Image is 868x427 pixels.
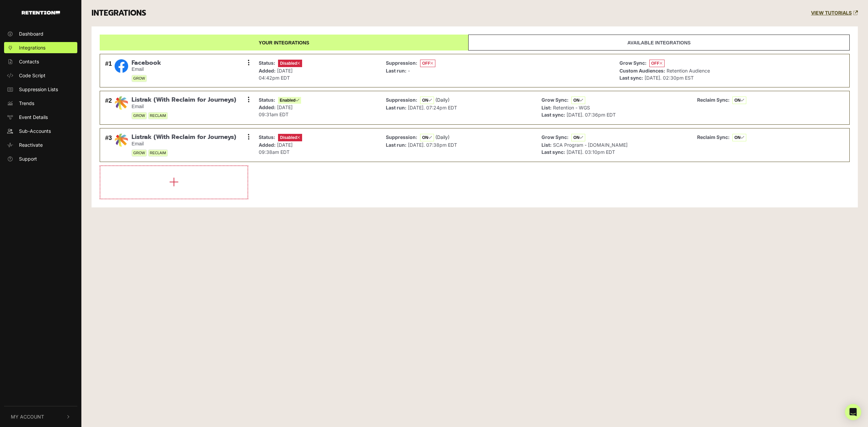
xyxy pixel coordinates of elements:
[4,139,77,150] a: Reactivate
[408,68,410,74] span: -
[259,142,293,155] span: [DATE] 09:38am EDT
[259,134,275,140] strong: Status:
[278,134,302,141] span: Disabled
[468,35,850,50] a: Available integrations
[19,44,45,51] span: Integrations
[132,96,236,104] span: Listrak (With Reclaim for Journeys)
[619,60,647,66] strong: Grow Sync:
[435,134,450,140] span: (Daily)
[19,30,43,37] span: Dashboard
[132,112,147,119] span: GROW
[649,60,665,67] span: OFF
[19,141,43,148] span: Reactivate
[386,134,417,140] strong: Suppression:
[4,111,77,123] a: Event Details
[19,155,37,162] span: Support
[386,68,407,74] strong: Last run:
[4,153,77,164] a: Support
[567,149,615,155] span: [DATE]. 03:10pm EDT
[132,66,161,72] small: Email
[4,406,77,427] button: My Account
[148,112,168,119] span: RECLAIM
[259,97,275,103] strong: Status:
[132,141,236,147] small: Email
[4,84,77,95] a: Suppression Lists
[19,100,34,107] span: Trends
[259,142,276,148] strong: Added:
[732,134,746,141] span: ON
[19,58,39,65] span: Contacts
[259,104,276,110] strong: Added:
[132,75,147,82] span: GROW
[11,413,44,420] span: My Account
[553,142,628,148] span: SCA Program - [DOMAIN_NAME]
[420,97,434,104] span: ON
[115,134,128,147] img: Listrak (With Reclaim for Journeys)
[115,96,128,109] img: Listrak (With Reclaim for Journeys)
[4,98,77,109] a: Trends
[420,60,435,67] span: OFF
[115,59,128,73] img: Facebook
[4,28,77,39] a: Dashboard
[619,75,643,81] strong: Last sync:
[541,149,565,155] strong: Last sync:
[132,134,236,141] span: Listrak (With Reclaim for Journeys)
[386,97,417,103] strong: Suppression:
[4,56,77,67] a: Contacts
[100,35,468,50] a: Your integrations
[105,59,112,82] div: #1
[105,96,112,119] div: #2
[541,112,565,118] strong: Last sync:
[22,11,60,15] img: Retention.com
[132,149,147,157] span: GROW
[132,104,236,109] small: Email
[4,70,77,81] a: Code Script
[19,127,51,135] span: Sub-Accounts
[105,134,112,157] div: #3
[278,60,302,67] span: Disabled
[386,60,417,66] strong: Suppression:
[567,112,616,118] span: [DATE]. 07:36pm EDT
[132,59,161,67] span: Facebook
[19,72,45,79] span: Code Script
[667,68,710,74] span: Retention Audience
[553,105,590,110] span: Retention - WGS
[732,97,746,104] span: ON
[92,8,146,18] h3: INTEGRATIONS
[408,142,457,148] span: [DATE]. 07:38pm EDT
[645,75,694,81] span: [DATE]. 02:30pm EST
[697,134,730,140] strong: Reclaim Sync:
[19,114,48,121] span: Event Details
[259,68,276,74] strong: Added:
[541,105,552,110] strong: List:
[386,105,407,110] strong: Last run:
[541,142,552,148] strong: List:
[571,97,585,104] span: ON
[4,42,77,53] a: Integrations
[4,125,77,137] a: Sub-Accounts
[541,97,569,103] strong: Grow Sync:
[19,86,58,93] span: Suppression Lists
[619,68,665,74] strong: Custom Audiences:
[420,134,434,141] span: ON
[845,404,861,420] div: Open Intercom Messenger
[435,97,450,103] span: (Daily)
[148,149,168,157] span: RECLAIM
[811,10,858,16] a: VIEW TUTORIALS
[697,97,730,103] strong: Reclaim Sync:
[571,134,585,141] span: ON
[259,68,293,81] span: [DATE] 04:42pm EDT
[278,97,301,104] span: Enabled
[408,105,457,110] span: [DATE]. 07:24pm EDT
[386,142,407,148] strong: Last run:
[259,60,275,66] strong: Status:
[541,134,569,140] strong: Grow Sync:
